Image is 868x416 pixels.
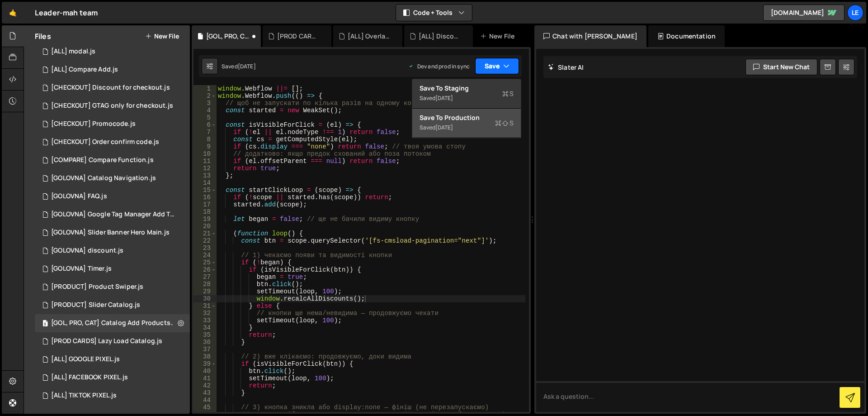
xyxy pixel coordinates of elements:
div: 37 [193,346,217,353]
span: S [495,119,514,128]
div: 28 [193,281,217,288]
div: 13 [193,172,217,179]
button: Code + Tools [396,5,472,21]
div: [ALL] TIKTOK PIXEL.js [51,392,117,400]
div: 22 [193,237,217,244]
div: 20 [193,223,217,230]
div: 31 [193,302,217,310]
a: 🤙 [2,2,24,24]
div: 6 [193,121,217,129]
div: 38 [193,353,217,360]
div: [GOLOVNA] FAQ.js [51,192,107,201]
div: 14 [193,179,217,186]
div: 44 [193,397,217,404]
div: 19 [193,215,217,223]
div: 30 [193,295,217,302]
div: [PROD CARDS] Lazy Load Catalog.js [35,332,190,350]
div: 18 [193,208,217,215]
div: [ALL] FACEBOOK PIXEL.js [51,373,128,382]
div: 17 [193,201,217,208]
div: Saved [420,93,514,104]
button: Start new chat [745,59,817,75]
button: Save to ProductionS Saved[DATE] [412,109,521,138]
div: 36 [193,339,217,346]
div: [GOLOVNA] Google Tag Manager Add To Cart.js [51,210,176,219]
div: 40 [193,368,217,375]
div: 5 [193,114,217,121]
div: [PROD CARDS] Lazy Load Catalog.js [51,337,162,345]
div: [ALL] Discount for items.js [419,32,462,41]
div: Leader-mah team [35,7,98,18]
span: S [502,89,514,98]
div: [GOLOVNA] Catalog Navigation.js [51,174,156,182]
div: [ALL] GOOGLE PIXEL.js [51,355,120,363]
div: 7 [193,129,217,136]
div: 16298/44976.js [35,43,190,61]
div: 27 [193,273,217,281]
div: [CHECKOUT] GTAG only for checkout.js [51,102,173,110]
div: 4 [193,107,217,114]
button: Save [475,58,519,74]
div: 42 [193,382,217,389]
div: 15 [193,186,217,194]
div: 9 [193,143,217,150]
div: 16298/45048.js [35,350,190,368]
div: 16298/44855.js [35,169,190,187]
div: 34 [193,324,217,331]
div: New File [480,32,518,41]
div: 16298/44466.js [35,242,190,260]
div: [DATE] [435,94,453,102]
div: 16298/45047.js [35,368,190,387]
div: 16298/44845.js [35,314,193,332]
div: [GOLOVNA] Timer.js [51,265,112,273]
div: [ALL] Compare Add.js [51,66,118,74]
div: [DATE] [435,124,453,131]
div: 16 [193,194,217,201]
div: [GOLOVNA] discount.js [51,247,123,255]
div: 16298/44400.js [35,260,190,278]
div: [DATE] [238,62,256,70]
span: 3 [42,320,48,328]
div: 16298/44828.js [35,296,190,314]
div: 16298/45143.js [35,97,190,115]
div: [ALL] modal.js [51,48,95,56]
div: 32 [193,310,217,317]
div: 29 [193,288,217,295]
div: Dev and prod in sync [408,62,470,70]
div: [COMPARE] Compare Function.js [51,156,154,164]
div: Chat with [PERSON_NAME] [534,25,646,47]
div: 16298/44879.js [35,133,190,151]
div: 2 [193,92,217,100]
div: [CHECKOUT] Order confirm code.js [51,138,159,146]
div: [PRODUCT] Slider Catalog.js [51,301,140,309]
div: 16298/45049.js [35,387,190,405]
a: [DOMAIN_NAME] [763,5,844,21]
div: 26 [193,266,217,273]
div: 16298/45243.js [35,79,190,97]
div: 16298/45098.js [35,61,190,79]
div: [CHECKOUT] Promocode.js [51,120,136,128]
div: 24 [193,252,217,259]
div: [PRODUCT] Product Swiper.js [51,283,143,291]
div: 21 [193,230,217,237]
div: 8 [193,136,217,143]
div: 33 [193,317,217,324]
button: Save to StagingS Saved[DATE] [412,79,521,109]
div: Documentation [648,25,725,47]
div: [GOL, PRO, CAT] Catalog Add Products.js [206,32,250,41]
div: 43 [193,389,217,397]
h2: Slater AI [548,63,584,72]
div: 39 [193,360,217,368]
div: [GOL, PRO, CAT] Catalog Add Products.js [51,319,176,327]
div: 45 [193,404,217,411]
div: 35 [193,331,217,339]
div: 25 [193,259,217,266]
div: Save to Staging [420,84,514,93]
div: [CHECKOUT] Discount for checkout.js [51,84,170,92]
div: 23 [193,244,217,252]
div: 10 [193,150,217,158]
div: 41 [193,375,217,382]
div: 16298/44469.js [35,206,193,224]
div: 1 [193,85,217,92]
div: Le [847,5,863,21]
